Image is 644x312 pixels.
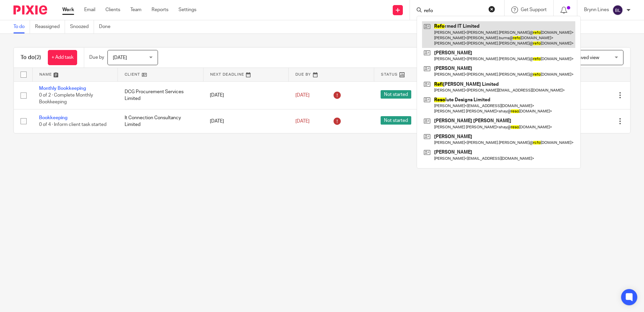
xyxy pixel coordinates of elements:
[48,50,77,65] a: + Add task
[152,6,168,13] a: Reports
[423,8,484,14] input: Search
[381,90,411,99] span: Not started
[99,20,116,33] a: Done
[13,20,30,33] a: To do
[35,20,65,33] a: Reassigned
[118,109,203,133] td: It Connection Consultancy Limited
[381,116,411,125] span: Not started
[179,6,196,13] a: Settings
[105,6,120,13] a: Clients
[488,6,495,12] button: Clear
[89,54,104,61] p: Due by
[612,5,623,16] img: svg%3E
[584,6,609,13] p: Brynn Lines
[39,86,86,91] a: Monthly Bookkeeping
[295,93,310,98] span: [DATE]
[130,6,141,13] a: Team
[70,20,94,33] a: Snoozed
[21,54,41,61] h1: To do
[203,81,289,109] td: [DATE]
[113,55,127,60] span: [DATE]
[295,119,310,124] span: [DATE]
[13,5,47,15] img: Pixie
[39,115,67,120] a: Bookkeeping
[203,109,289,133] td: [DATE]
[35,55,41,60] span: (2)
[39,122,106,127] span: 0 of 4 · Inform client task started
[39,93,93,105] span: 0 of 2 · Complete Monthly Bookkeeping
[62,6,74,13] a: Work
[84,6,95,13] a: Email
[118,81,203,109] td: DCG Procurement Services Limited
[521,7,547,12] span: Get Support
